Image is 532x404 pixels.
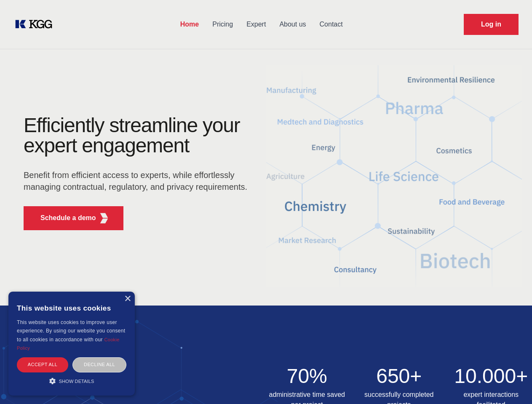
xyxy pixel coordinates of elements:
h2: 70% [266,366,348,386]
a: Pricing [206,13,240,35]
div: Decline all [72,357,126,372]
img: KGG Fifth Element RED [266,55,522,297]
a: Contact [313,13,350,35]
a: About us [273,13,313,35]
a: Request Demo [464,14,519,35]
h1: Efficiently streamline your expert engagement [24,115,253,156]
div: Show details [17,377,126,385]
div: Accept all [17,357,68,372]
div: This website uses cookies [17,298,126,318]
p: Schedule a demo [40,213,96,223]
div: Close [124,296,131,302]
span: This website uses cookies to improve user experience. By using our website you consent to all coo... [17,319,125,343]
a: Cookie Policy [17,337,120,351]
h2: 650+ [358,366,440,386]
a: KOL Knowledge Platform: Talk to Key External Experts (KEE) [13,18,59,31]
a: Expert [240,13,273,35]
button: Schedule a demoKGG Fifth Element RED [24,206,123,230]
iframe: Chat Widget [490,364,532,404]
span: Show details [59,379,94,384]
p: Benefit from efficient access to experts, while effortlessly managing contractual, regulatory, an... [24,169,253,193]
img: KGG Fifth Element RED [99,213,110,223]
a: Home [174,13,206,35]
